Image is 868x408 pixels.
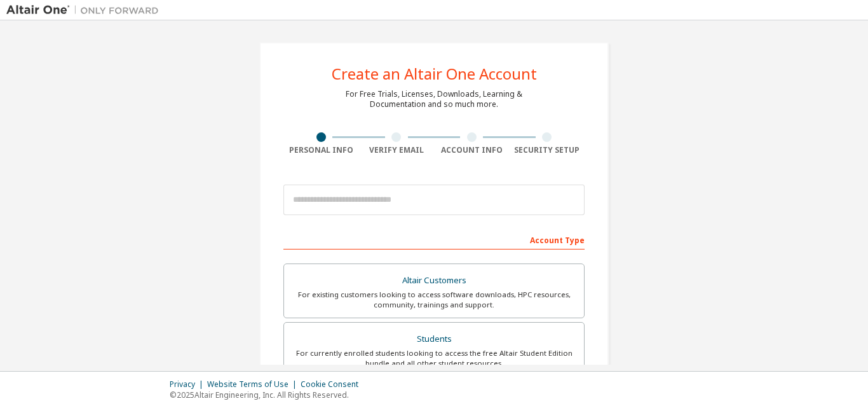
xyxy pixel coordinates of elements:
div: Students [292,330,576,348]
div: Cookie Consent [301,379,366,390]
p: © 2025 Altair Engineering, Inc. All Rights Reserved. [170,390,366,400]
div: Privacy [170,379,207,390]
div: For Free Trials, Licenses, Downloads, Learning & Documentation and so much more. [346,89,522,109]
div: Security Setup [510,145,585,155]
div: Website Terms of Use [207,379,301,390]
div: For currently enrolled students looking to access the free Altair Student Edition bundle and all ... [292,348,576,369]
div: Verify Email [359,145,435,155]
div: For existing customers looking to access software downloads, HPC resources, community, trainings ... [292,290,576,310]
div: Account Type [283,229,585,250]
div: Altair Customers [292,272,576,290]
div: Create an Altair One Account [332,66,537,81]
img: Altair One [6,4,165,17]
div: Personal Info [283,145,359,155]
div: Account Info [434,145,510,155]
